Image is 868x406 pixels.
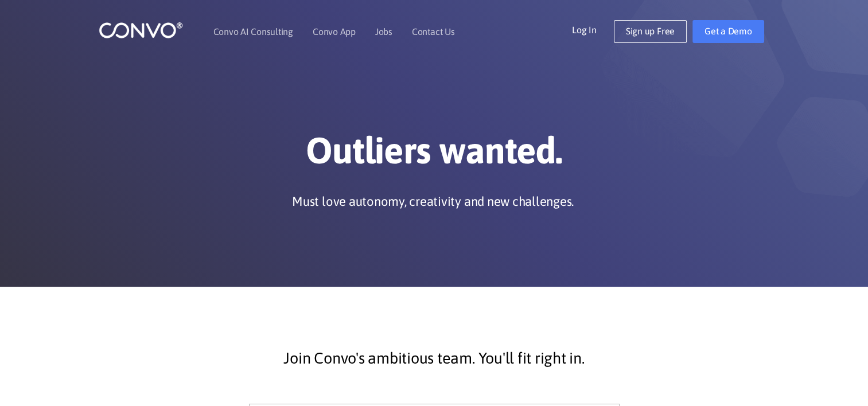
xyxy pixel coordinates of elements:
[313,27,356,36] a: Convo App
[292,193,574,210] p: Must love autonomy, creativity and new challenges.
[213,27,293,36] a: Convo AI Consulting
[375,27,392,36] a: Jobs
[614,20,687,43] a: Sign up Free
[116,128,753,181] h1: Outliers wanted.
[572,20,614,38] a: Log In
[99,21,183,39] img: logo_1.png
[692,20,764,43] a: Get a Demo
[124,344,744,373] p: Join Convo's ambitious team. You'll fit right in.
[412,27,455,36] a: Contact Us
